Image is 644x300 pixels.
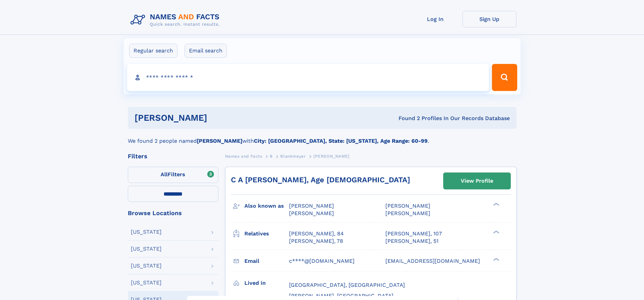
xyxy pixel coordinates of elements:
[244,228,289,239] h3: Relatives
[313,154,350,159] span: [PERSON_NAME]
[280,152,306,160] a: Blankmeyer
[289,203,334,209] span: [PERSON_NAME]
[185,44,227,58] label: Email search
[385,258,480,264] span: [EMAIL_ADDRESS][DOMAIN_NAME]
[231,176,410,184] a: C A [PERSON_NAME], Age [DEMOGRAPHIC_DATA]
[385,237,438,245] a: [PERSON_NAME], 51
[128,210,218,216] div: Browse Locations
[303,115,510,122] div: Found 2 Profiles In Our Records Database
[131,280,162,285] div: [US_STATE]
[408,11,462,27] a: Log In
[225,152,262,160] a: Names and Facts
[280,154,306,159] span: Blankmeyer
[128,167,218,183] label: Filters
[135,114,303,122] h1: [PERSON_NAME]
[289,210,334,216] span: [PERSON_NAME]
[127,64,489,91] input: search input
[289,293,393,299] span: [PERSON_NAME], [GEOGRAPHIC_DATA]
[492,257,500,261] div: ❯
[492,64,517,91] button: Search Button
[444,173,510,189] a: View Profile
[270,152,273,160] a: B
[128,11,225,29] img: Logo Names and Facts
[131,263,162,269] div: [US_STATE]
[244,200,289,212] h3: Also known as
[289,230,344,237] a: [PERSON_NAME], 84
[129,44,177,58] label: Regular search
[128,153,218,159] div: Filters
[385,230,442,237] a: [PERSON_NAME], 107
[197,138,242,144] b: [PERSON_NAME]
[244,255,289,267] h3: Email
[131,246,162,252] div: [US_STATE]
[128,129,517,145] div: We found 2 people named with .
[270,154,273,159] span: B
[461,173,493,189] div: View Profile
[289,282,405,288] span: [GEOGRAPHIC_DATA], [GEOGRAPHIC_DATA]
[492,202,500,207] div: ❯
[244,277,289,289] h3: Lived in
[254,138,428,144] b: City: [GEOGRAPHIC_DATA], State: [US_STATE], Age Range: 60-99
[289,237,343,245] a: [PERSON_NAME], 78
[385,203,430,209] span: [PERSON_NAME]
[385,210,430,216] span: [PERSON_NAME]
[131,229,162,235] div: [US_STATE]
[462,11,517,27] a: Sign Up
[161,171,168,178] span: All
[492,230,500,234] div: ❯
